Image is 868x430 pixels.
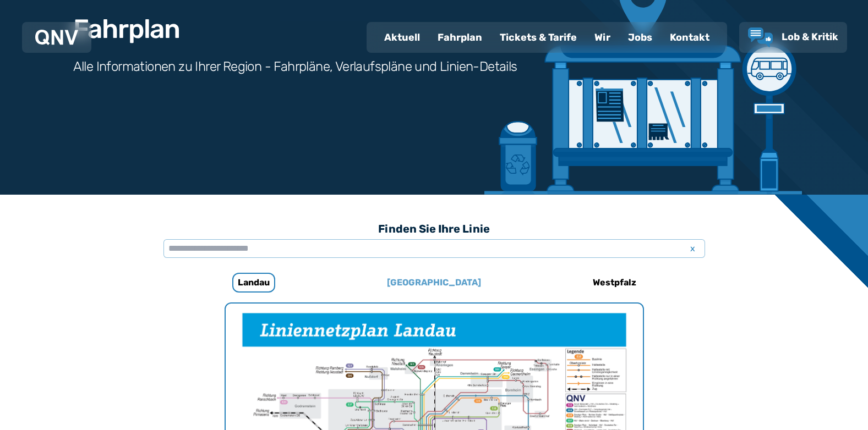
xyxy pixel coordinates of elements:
[73,16,180,42] h1: Fahrplan
[588,274,641,291] h6: Westpfalz
[35,30,78,45] img: QNV Logo
[163,217,705,241] h3: Finden Sie Ihre Linie
[491,23,586,52] a: Tickets & Tarife
[35,26,78,48] a: QNV Logo
[232,273,275,293] h6: Landau
[661,23,718,52] a: Kontakt
[586,23,619,52] a: Wir
[748,27,838,47] a: Lob & Kritik
[181,269,327,296] a: Landau
[542,269,688,296] a: Westpfalz
[383,274,485,291] h6: [GEOGRAPHIC_DATA]
[375,23,429,52] a: Aktuell
[361,269,507,296] a: [GEOGRAPHIC_DATA]
[782,31,838,43] span: Lob & Kritik
[619,23,661,52] a: Jobs
[685,242,701,255] span: x
[429,23,491,52] a: Fahrplan
[73,58,517,75] h3: Alle Informationen zu Ihrer Region - Fahrpläne, Verlaufspläne und Linien-Details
